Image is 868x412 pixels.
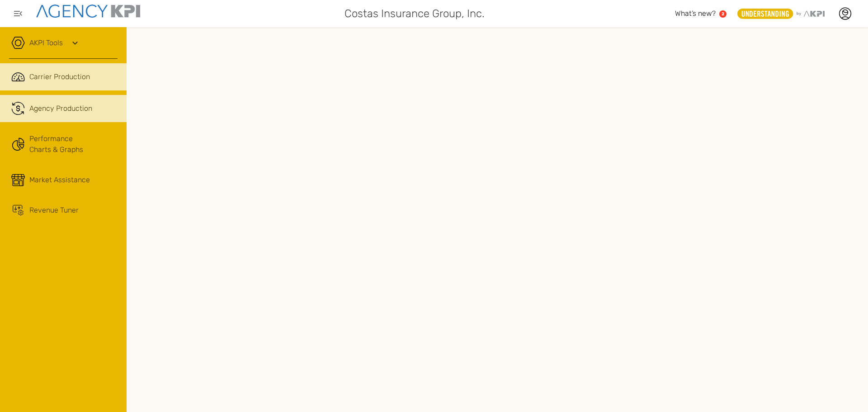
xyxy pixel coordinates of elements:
span: Costas Insurance Group, Inc. [344,5,485,22]
span: Carrier Production [29,71,90,82]
img: agencykpi-logo-550x69-2d9e3fa8.png [36,5,140,18]
div: Market Assistance [29,175,90,185]
text: 2 [722,11,724,16]
div: Revenue Tuner [29,205,79,216]
a: 2 [719,10,726,18]
span: What’s new? [675,9,716,18]
a: AKPI Tools [29,38,63,48]
span: Agency Production [29,103,92,114]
